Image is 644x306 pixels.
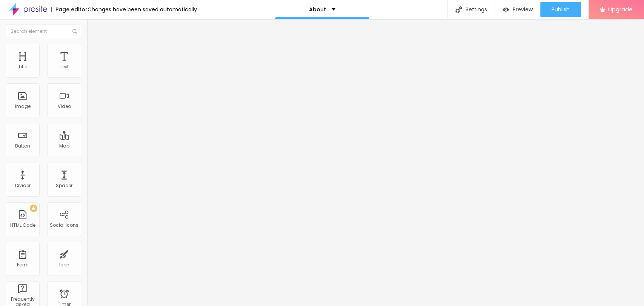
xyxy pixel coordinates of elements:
div: Spacer [56,183,72,188]
div: Social Icons [50,223,78,228]
span: Publish [552,6,570,12]
img: view-1.svg [503,6,509,13]
div: Video [58,104,71,109]
div: Text [60,64,69,69]
div: Button [15,143,30,149]
img: Icone [455,6,462,13]
span: Upgrade [608,6,633,12]
div: Page editor [51,7,88,12]
div: Divider [15,183,31,188]
input: Search element [6,25,81,38]
div: Icon [59,262,69,268]
div: Image [15,104,31,109]
div: Map [59,143,69,149]
div: Title [18,64,27,69]
span: Preview [513,6,533,12]
iframe: Editor [87,19,644,306]
div: Changes have been saved automatically [88,7,197,12]
div: HTML Code [10,223,35,228]
p: About [309,7,326,12]
img: Icone [72,29,77,34]
button: Publish [540,2,581,17]
div: Form [17,262,29,268]
button: Preview [495,2,540,17]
